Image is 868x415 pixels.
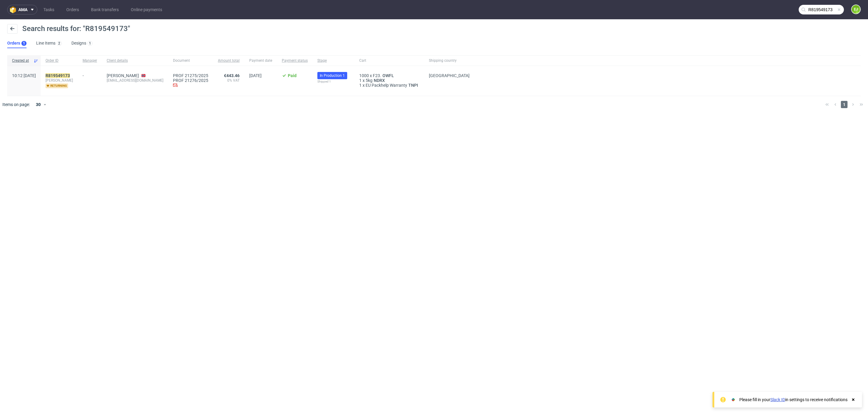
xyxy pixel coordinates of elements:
a: PROF 21276/2025 [173,78,208,83]
span: returning [46,83,68,88]
span: Search results for: "R819549173" [22,24,130,33]
span: F23. [373,73,381,78]
a: Online payments [127,5,166,14]
div: 2 [58,41,60,45]
a: R819549173 [46,73,71,78]
span: 1 [359,83,362,88]
span: Payment status [282,58,308,63]
span: ama [18,8,27,12]
span: €443.46 [224,73,240,78]
a: Tasks [40,5,58,14]
a: [PERSON_NAME] [107,73,139,78]
div: Please fill in your in settings to receive notifications [739,397,848,403]
a: Slack ID [770,397,785,402]
span: 1 [841,101,848,108]
span: [PERSON_NAME] [46,78,73,83]
span: Shipping country [429,58,470,63]
div: 1 [23,41,25,45]
span: EU Packhelp Warranty [366,83,407,88]
span: Document [173,58,208,63]
span: Cart [359,58,419,63]
a: Line Items2 [36,39,62,48]
a: Orders1 [7,39,27,48]
span: Items on page: [2,101,30,108]
div: 30 [32,100,43,109]
button: ama [7,5,37,14]
div: Shipped 1 [317,79,350,84]
span: Order ID [46,58,73,63]
mark: R819549173 [46,73,70,78]
a: Orders [63,5,83,14]
span: [GEOGRAPHIC_DATA] [429,73,470,78]
span: Client details [107,58,163,63]
img: Slack [730,397,736,403]
span: 1 [359,78,362,83]
span: 5kg [366,78,373,83]
span: 0% VAT [218,78,240,83]
span: Created at [12,58,31,63]
span: Paid [288,73,297,78]
a: OWFL [381,73,395,78]
span: Stage [317,58,350,63]
div: 1 [89,41,91,45]
span: [DATE] [249,73,262,78]
span: Amount total [218,58,240,63]
div: x [359,73,419,78]
div: x [359,83,419,88]
a: TNPI [407,83,419,88]
span: Payment date [249,58,272,63]
a: NDRX [373,78,386,83]
img: logo [10,6,18,13]
a: PROF 21275/2025 [173,73,208,78]
span: Manager [83,58,97,63]
span: 1000 [359,73,369,78]
div: x [359,78,419,83]
span: 10:12 [DATE] [12,73,36,78]
a: Designs1 [71,39,93,48]
span: In Production 1 [320,73,345,78]
div: [EMAIL_ADDRESS][DOMAIN_NAME] [107,78,163,83]
a: Bank transfers [87,5,122,14]
div: - [83,71,97,78]
figcaption: EJ [852,5,860,14]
